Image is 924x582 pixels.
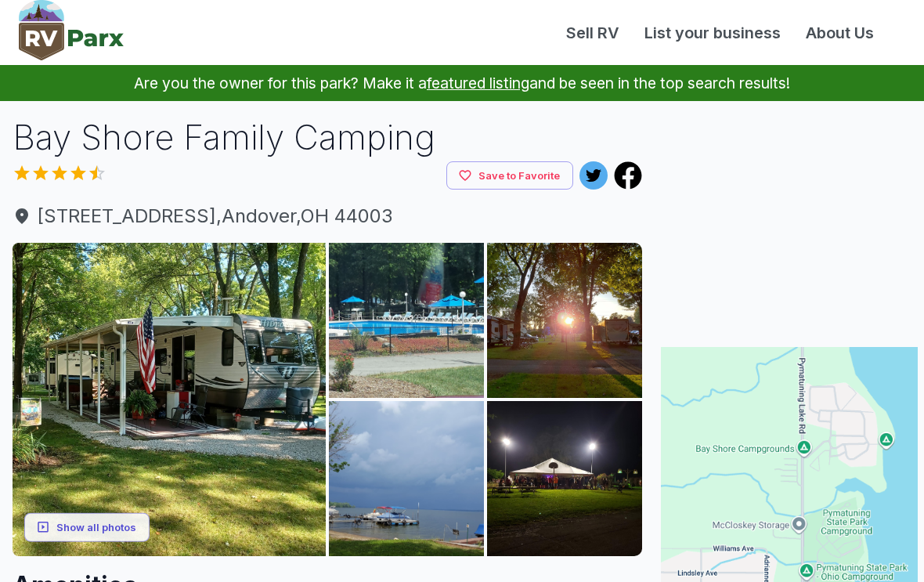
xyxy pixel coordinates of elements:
a: featured listing [427,74,529,92]
a: [STREET_ADDRESS],Andover,OH 44003 [13,202,642,230]
img: AAcXr8pMUCumhLO-PU11XuXWD_kj_DBAVb0zvxE1Y0HNtA1YshjF8b5p8qHBsXLV8s7_aGdP8TMDt9SeVIZ0UGyWNY9recVeI... [13,243,326,556]
a: List your business [632,21,793,45]
a: About Us [793,21,886,45]
img: AAcXr8qFemU1UgN1A0qrT6ItbKEz_jE2Po1yJmpxstl7cT7DWarUfzFUoQYFnscy7GxagxJ4KQPobqZjusILVXRLgduWSbY00... [329,401,483,555]
img: AAcXr8p12eeJnMQeuYi9FukaqiPBZgYCxQAuWv9I2GAf_2YtOjcMk10SIsTc9yEjIX3Ywb5qPMR-55IRCeNSjIy1enGz6719m... [487,243,641,397]
button: Save to Favorite [446,161,573,190]
img: AAcXr8rZi06d3Eo_AHkvlqzEzWh94f2yWF22YtY01f8qgfGHrcKlZL9YkX_rgv8fvDyTOx2bNTw_2E35ARc_boLoaACo40IcR... [329,243,483,397]
iframe: Advertisement [661,114,918,309]
button: Show all photos [24,513,150,542]
p: Are you the owner for this park? Make it a and be seen in the top search results! [19,65,905,101]
h1: Bay Shore Family Camping [13,114,642,161]
img: AAcXr8q-fW92cezcF-RgMdggvbq79jk2QUOMTLXijkEY-X9hhSNPXOH8wkcBeryCd25_wEz_oPlBY0q5_DrFG7ApV5hlI10ud... [487,401,641,555]
a: Sell RV [554,21,632,45]
span: [STREET_ADDRESS] , Andover , OH 44003 [13,202,642,230]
